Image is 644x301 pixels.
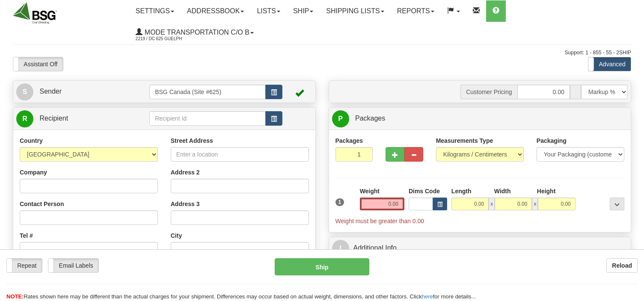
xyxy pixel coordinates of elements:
[451,187,472,195] label: Length
[13,2,57,24] img: logo2219.jpg
[129,22,260,43] a: Mode Transportation c/o B 2219 / DC 625 Guelph
[335,218,424,224] span: Weight must be greater than 0.00
[332,239,628,257] a: IAdditional Info
[332,110,349,127] span: P
[610,198,624,210] div: ...
[494,187,511,195] label: Width
[136,35,200,43] span: 2219 / DC 625 Guelph
[624,107,643,194] iframe: chat widget
[537,136,567,145] label: Packaging
[171,231,182,240] label: City
[7,259,42,272] label: Repeat
[20,136,43,145] label: Country
[409,187,440,195] label: Dims Code
[460,85,517,99] span: Customer Pricing
[287,0,320,22] a: Ship
[588,57,631,71] label: Advanced
[16,83,33,100] span: S
[391,0,441,22] a: Reports
[612,262,632,269] b: Reload
[532,198,538,210] span: x
[48,259,98,272] label: Email Labels
[20,231,33,240] label: Tel #
[13,49,631,56] div: Support: 1 - 855 - 55 - 2SHIP
[16,110,33,127] span: R
[129,0,181,22] a: Settings
[436,136,493,145] label: Measurements Type
[171,136,213,145] label: Street Address
[16,110,135,127] a: R Recipient
[20,200,64,208] label: Contact Person
[332,110,628,127] a: P Packages
[489,198,495,210] span: x
[275,258,369,275] button: Ship
[39,88,62,95] span: Sender
[360,187,380,195] label: Weight
[332,240,349,257] span: I
[142,29,249,36] span: Mode Transportation c/o B
[181,0,251,22] a: Addressbook
[20,168,47,177] label: Company
[320,0,390,22] a: Shipping lists
[171,168,200,177] label: Address 2
[422,293,433,300] a: here
[335,198,344,206] span: 1
[335,136,363,145] label: Packages
[6,293,24,300] span: NOTE:
[13,57,63,71] label: Assistant Off
[250,0,286,22] a: Lists
[171,147,309,162] input: Enter a location
[149,111,266,126] input: Recipient Id
[355,115,385,122] span: Packages
[171,200,200,208] label: Address 3
[606,258,638,273] button: Reload
[39,115,68,122] span: Recipient
[149,85,266,99] input: Sender Id
[537,187,556,195] label: Height
[16,83,149,100] a: S Sender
